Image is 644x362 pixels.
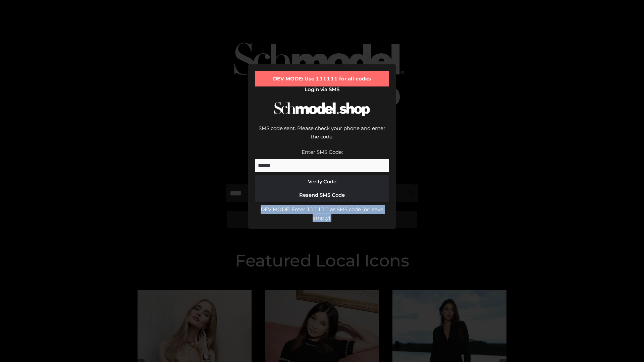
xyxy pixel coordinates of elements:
div: DEV MODE: Use 111111 for all codes [255,71,389,86]
label: Enter SMS Code: [302,149,343,155]
h2: Login via SMS [255,86,389,93]
button: Resend SMS Code [255,188,389,202]
button: Verify Code [255,175,389,188]
div: DEV MODE: Enter 111111 as SMS code (or leave empty). [255,205,389,222]
img: Schmodel Logo [272,96,372,122]
div: SMS code sent. Please check your phone and enter the code. [255,124,389,148]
